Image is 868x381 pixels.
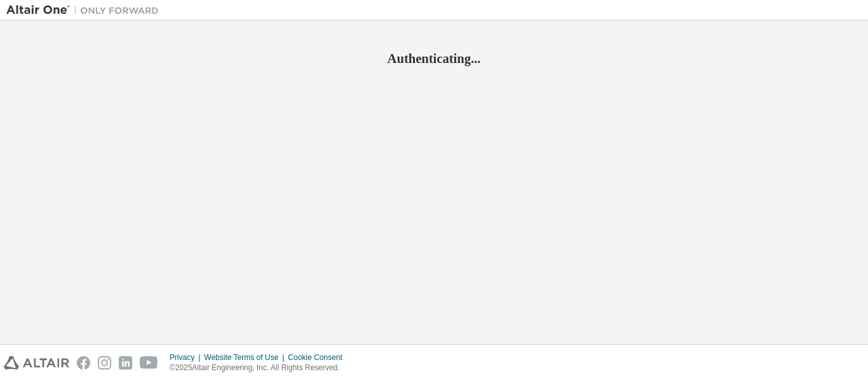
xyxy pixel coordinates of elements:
img: Altair One [6,4,165,17]
img: linkedin.svg [119,356,132,370]
div: Website Terms of Use [204,352,288,363]
h2: Authenticating... [6,50,862,67]
img: facebook.svg [77,356,90,370]
img: youtube.svg [140,356,158,370]
div: Cookie Consent [288,352,349,363]
div: Privacy [170,352,204,363]
p: © 2025 Altair Engineering, Inc. All Rights Reserved. [170,363,350,373]
img: altair_logo.svg [4,356,69,370]
img: instagram.svg [98,356,111,370]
